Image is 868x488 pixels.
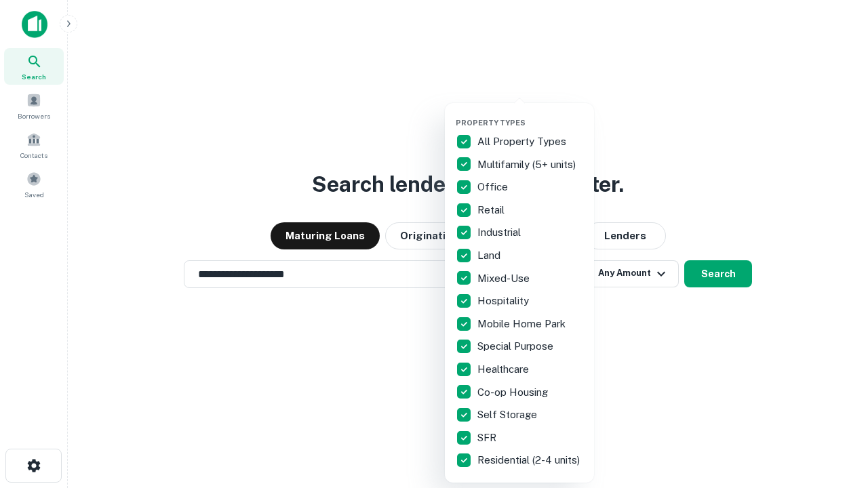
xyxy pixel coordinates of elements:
p: Special Purpose [477,338,556,354]
p: Industrial [477,224,524,241]
p: Office [477,179,511,195]
p: Mixed-Use [477,270,532,287]
p: Self Storage [477,407,540,423]
p: Retail [477,202,507,218]
p: Hospitality [477,293,532,309]
p: Co-op Housing [477,384,551,401]
p: All Property Types [477,134,569,150]
span: Property Types [456,119,526,127]
p: Land [477,247,503,264]
p: Mobile Home Park [477,316,568,332]
iframe: Chat Widget [800,380,868,445]
p: Multifamily (5+ units) [477,157,578,173]
p: Residential (2-4 units) [477,452,583,468]
p: SFR [477,430,499,446]
p: Healthcare [477,361,532,378]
